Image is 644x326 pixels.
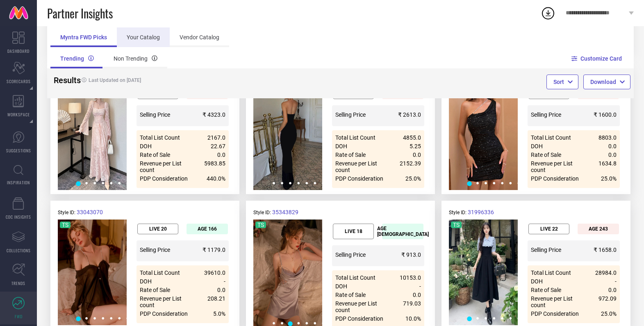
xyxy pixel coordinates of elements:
[335,111,390,118] div: Selling Price
[75,312,82,324] span: ●
[211,143,225,149] div: 22.67
[531,287,586,293] div: Rate of Sale
[335,160,390,173] div: Revenue per List count
[140,295,195,308] div: Revenue per List count
[608,143,617,149] div: 0.0
[466,177,473,189] span: ●
[207,134,225,141] div: 2167.0
[517,180,520,186] span: ●
[99,315,107,321] button: ●
[413,292,421,298] div: 0.0
[531,111,586,118] div: Selling Price
[517,315,520,321] span: ●
[217,152,225,158] div: 0.0
[501,180,504,186] span: ●
[531,269,586,276] div: Total List Count
[594,247,617,253] div: ₹ 1658.0
[594,111,617,118] div: ₹ 1600.0
[335,134,390,141] div: Total List Count
[531,247,586,253] div: Selling Price
[468,209,494,215] div: 31996336
[270,179,278,186] button: ●
[7,111,30,118] span: WORKSPACE
[118,180,121,186] span: ●
[531,295,586,308] div: Revenue per List count
[541,6,555,20] div: Open download list
[140,160,195,173] div: Revenue per List count
[313,180,316,186] span: ●
[476,315,479,321] span: ●
[484,315,487,321] span: ●
[403,134,421,141] div: 4855.0
[126,180,129,186] span: ●
[335,283,390,290] div: DOH
[280,320,284,326] span: ●
[449,209,623,215] p: Style ID:
[140,269,195,276] div: Total List Count
[101,180,105,186] span: ●
[107,315,115,321] button: ●
[91,315,99,321] button: ●
[204,269,225,276] div: 39610.0
[335,152,390,158] div: Rate of Sale
[413,152,421,158] div: 0.0
[140,134,195,141] div: Total List Count
[140,287,195,293] div: Rate of Sale
[253,209,428,215] p: Style ID:
[583,75,630,89] button: Download
[70,311,86,325] button: ●
[224,278,225,285] div: -
[484,180,487,186] span: ●
[589,226,608,232] p: AGE 243
[117,27,170,47] div: Your Catalog
[6,147,31,154] span: SUGGESTIONS
[104,49,167,68] div: Non Trending
[109,180,113,186] span: ●
[514,315,523,321] button: ●
[297,180,300,186] span: ●
[6,214,31,220] span: CDC INSIGHTS
[595,269,617,276] div: 28984.0
[531,278,586,285] div: DOH
[598,134,617,141] div: 8803.0
[213,310,225,317] div: 5.0%
[311,179,319,186] button: ●
[400,160,421,173] div: 2152.39
[70,176,86,190] button: ●
[313,320,316,326] span: ●
[509,180,512,186] span: ●
[58,220,127,325] img: i8dvSc6s_ffc4afa401c0473ba6fa1dc2015cfb3b.jpg
[531,152,586,158] div: Rate of Sale
[140,143,195,149] div: DOH
[598,160,617,173] div: 1634.8
[410,143,421,149] div: 5.25
[490,315,498,321] button: ●
[272,320,275,326] span: ●
[546,75,578,89] button: Sort
[217,287,225,293] div: 0.0
[101,315,105,321] span: ●
[419,283,421,290] div: -
[531,175,586,182] div: PDP Consideration
[294,179,303,186] button: ●
[531,134,586,141] div: Total List Count
[449,84,518,190] img: LR29vMlh_e2901c154d1f4af095348afb698465c9.jpg
[207,295,225,308] div: 208.21
[58,209,232,215] p: Style ID:
[75,177,82,189] span: ●
[7,247,31,254] span: COLLECTIONS
[335,175,390,182] div: PDP Consideration
[305,180,308,186] span: ●
[405,175,421,182] div: 25.0%
[77,77,310,83] h4: Last Updated on [DATE]
[540,226,558,232] p: LIVE 22
[99,179,107,186] button: ●
[7,179,30,186] span: INSPIRATION
[115,315,123,321] button: ●
[140,247,195,253] div: Selling Price
[608,152,617,158] div: 0.0
[405,315,421,322] div: 10.0%
[58,84,127,190] img: kS9pfOY7_aa8e4e0204c1403f914378023347b879.jpg
[335,315,390,322] div: PDP Consideration
[115,179,123,186] button: ●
